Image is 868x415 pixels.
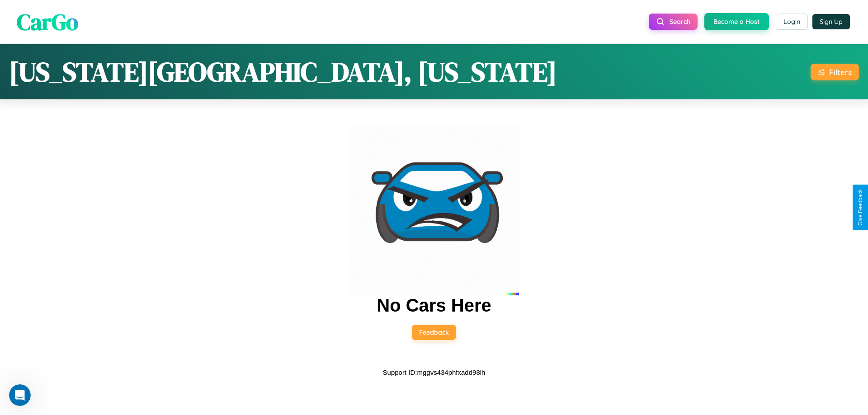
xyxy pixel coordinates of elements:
[704,13,769,30] button: Become a Host
[857,189,863,226] div: Give Feedback
[829,67,852,77] div: Filters
[9,384,31,406] iframe: Intercom live chat
[383,366,486,378] p: Support ID: mggvs434phfxadd98lh
[17,6,78,37] span: CarGo
[649,14,698,30] button: Search
[377,295,491,316] h2: No Cars Here
[812,14,850,29] button: Sign Up
[776,14,808,30] button: Login
[412,325,456,340] button: Feedback
[349,126,519,295] img: car
[9,53,557,90] h1: [US_STATE][GEOGRAPHIC_DATA], [US_STATE]
[670,18,690,26] span: Search
[811,64,859,80] button: Filters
